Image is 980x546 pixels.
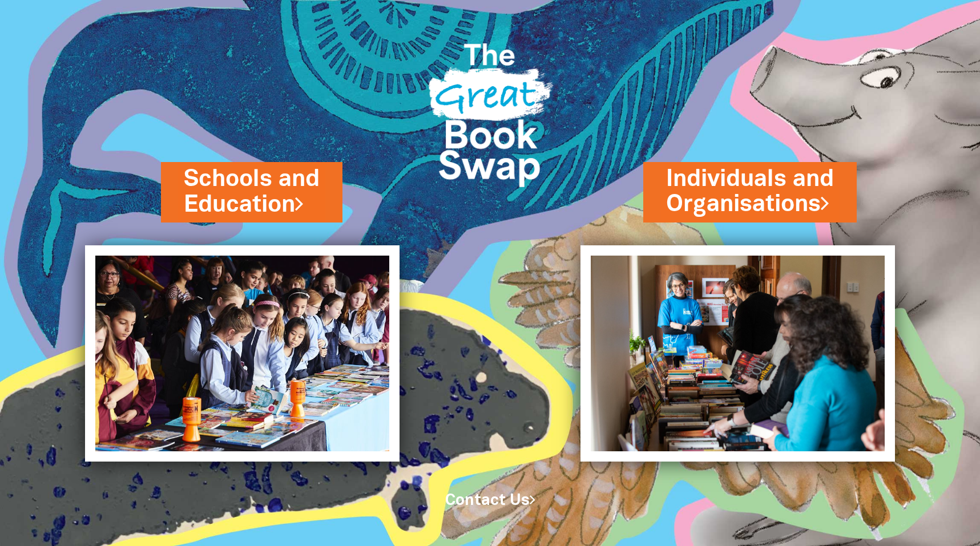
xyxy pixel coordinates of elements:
[445,494,535,508] a: Contact Us
[85,245,400,462] img: Schools and Education
[666,163,834,220] a: Individuals andOrganisations
[184,163,320,220] a: Schools andEducation
[417,14,563,208] img: Great Bookswap logo
[580,245,895,462] img: Individuals and Organisations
